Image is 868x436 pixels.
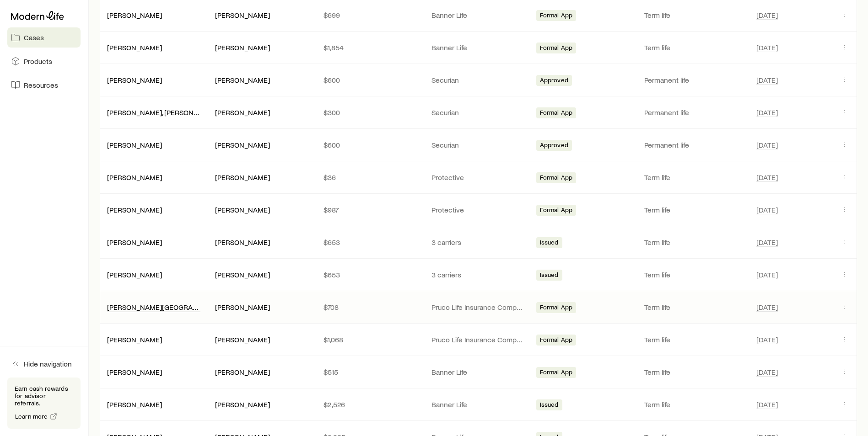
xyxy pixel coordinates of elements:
[215,367,270,377] div: [PERSON_NAME]
[540,303,573,313] span: Formal App
[431,367,525,377] p: Banner Life
[431,205,525,214] p: Protective
[107,367,162,377] div: [PERSON_NAME]
[215,75,270,85] div: [PERSON_NAME]
[431,303,525,312] p: Pruco Life Insurance Company
[431,43,525,52] p: Banner Life
[215,205,270,215] div: [PERSON_NAME]
[107,173,162,182] div: [PERSON_NAME]
[644,400,745,409] p: Term life
[107,11,162,20] div: [PERSON_NAME]
[756,43,778,52] span: [DATE]
[15,385,73,407] p: Earn cash rewards for advisor referrals.
[431,270,525,279] p: 3 carriers
[431,108,525,117] p: Securian
[540,271,559,281] span: Issued
[323,205,417,214] p: $987
[540,206,573,216] span: Formal App
[107,400,162,409] a: [PERSON_NAME]
[215,303,270,312] div: [PERSON_NAME]
[24,80,58,90] span: Resources
[431,400,525,409] p: Banner Life
[24,57,52,66] span: Products
[107,75,162,84] a: [PERSON_NAME]
[107,303,231,311] a: [PERSON_NAME][GEOGRAPHIC_DATA]
[107,367,162,376] a: [PERSON_NAME]
[540,109,573,118] span: Formal App
[107,11,162,19] a: [PERSON_NAME]
[756,75,778,85] span: [DATE]
[323,238,417,247] p: $653
[644,205,745,214] p: Term life
[15,413,48,420] span: Learn more
[215,335,270,345] div: [PERSON_NAME]
[540,401,559,410] span: Issued
[756,140,778,149] span: [DATE]
[323,335,417,344] p: $1,068
[215,108,270,117] div: [PERSON_NAME]
[107,43,162,53] div: [PERSON_NAME]
[644,140,745,149] p: Permanent life
[7,354,81,374] button: Hide navigation
[644,11,745,20] p: Term life
[7,75,81,95] a: Resources
[540,141,568,151] span: Approved
[323,140,417,149] p: $600
[323,173,417,182] p: $36
[323,270,417,279] p: $653
[756,270,778,279] span: [DATE]
[323,400,417,409] p: $2,526
[107,108,219,117] a: [PERSON_NAME], [PERSON_NAME]
[323,303,417,312] p: $708
[431,238,525,247] p: 3 carriers
[756,238,778,247] span: [DATE]
[540,11,573,21] span: Formal App
[215,11,270,20] div: [PERSON_NAME]
[107,335,162,345] div: [PERSON_NAME]
[215,270,270,280] div: [PERSON_NAME]
[323,11,417,20] p: $699
[644,108,745,117] p: Permanent life
[540,76,568,86] span: Approved
[431,11,525,20] p: Banner Life
[644,367,745,377] p: Term life
[756,335,778,344] span: [DATE]
[215,43,270,53] div: [PERSON_NAME]
[644,303,745,312] p: Term life
[215,173,270,182] div: [PERSON_NAME]
[107,303,200,312] div: [PERSON_NAME][GEOGRAPHIC_DATA]
[323,108,417,117] p: $300
[540,174,573,183] span: Formal App
[107,238,162,247] div: [PERSON_NAME]
[756,400,778,409] span: [DATE]
[540,44,573,53] span: Formal App
[756,11,778,20] span: [DATE]
[7,51,81,71] a: Products
[107,75,162,85] div: [PERSON_NAME]
[431,173,525,182] p: Protective
[323,75,417,85] p: $600
[644,43,745,52] p: Term life
[431,75,525,85] p: Securian
[107,140,162,149] a: [PERSON_NAME]
[644,173,745,182] p: Term life
[644,75,745,85] p: Permanent life
[215,140,270,150] div: [PERSON_NAME]
[644,335,745,344] p: Term life
[323,43,417,52] p: $1,854
[7,27,81,48] a: Cases
[540,336,573,346] span: Formal App
[107,205,162,214] a: [PERSON_NAME]
[756,367,778,377] span: [DATE]
[107,270,162,280] div: [PERSON_NAME]
[431,335,525,344] p: Pruco Life Insurance Company
[107,400,162,409] div: [PERSON_NAME]
[107,140,162,150] div: [PERSON_NAME]
[24,33,44,42] span: Cases
[644,270,745,279] p: Term life
[756,303,778,312] span: [DATE]
[644,238,745,247] p: Term life
[215,400,270,409] div: [PERSON_NAME]
[323,367,417,377] p: $515
[107,238,162,246] a: [PERSON_NAME]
